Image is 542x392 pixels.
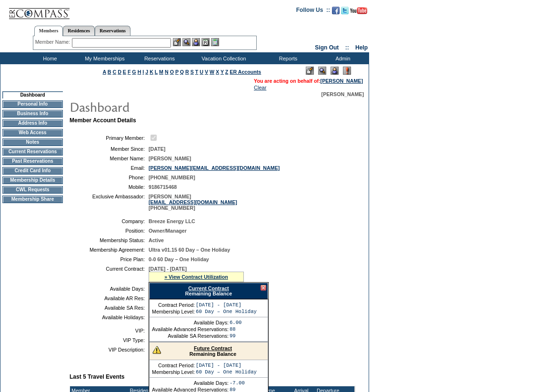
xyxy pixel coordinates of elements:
[185,69,189,75] a: R
[2,138,63,146] td: Notes
[188,285,229,291] a: Current Contract
[230,69,261,75] a: ER Accounts
[155,69,158,75] a: L
[331,67,339,75] img: Impersonate
[175,69,179,75] a: P
[150,343,268,360] div: Remaining Balance
[76,52,131,64] td: My Memberships
[355,44,368,51] a: Help
[69,97,260,116] img: pgTtlDashboard.gif
[196,309,257,314] td: 60 Day – One Holiday
[73,156,145,161] td: Member Name:
[182,38,191,46] img: View
[73,314,145,320] td: Available Holidays:
[180,69,184,75] a: Q
[195,69,199,75] a: T
[149,283,268,299] div: Remaining Balance
[131,52,186,64] td: Reservations
[2,100,63,108] td: Personal Info
[152,363,195,368] td: Contract Period:
[230,380,245,386] td: -7.00
[345,44,349,51] span: ::
[149,165,280,171] a: [PERSON_NAME][EMAIL_ADDRESS][DOMAIN_NAME]
[170,69,174,75] a: O
[2,148,63,156] td: Current Reservations
[152,369,195,375] td: Membership Level:
[123,69,126,75] a: E
[152,302,195,308] td: Contract Period:
[315,44,339,51] a: Sign Out
[165,69,169,75] a: N
[73,305,145,311] td: Available SA Res:
[149,146,165,152] span: [DATE]
[152,309,195,314] td: Membership Level:
[173,38,181,46] img: b_edit.gif
[2,176,63,184] td: Membership Details
[149,237,164,243] span: Active
[152,320,229,325] td: Available Days:
[95,26,130,36] a: Reservations
[192,38,200,46] img: Impersonate
[73,337,145,343] td: VIP Type:
[332,10,340,15] a: Become our fan on Facebook
[216,69,219,75] a: X
[2,119,63,127] td: Address Info
[149,256,209,262] span: 0-0 60 Day – One Holiday
[63,26,95,36] a: Residences
[318,67,326,75] img: View Mode
[2,196,63,203] td: Membership Share
[142,69,144,75] a: I
[230,333,242,339] td: 99
[2,110,63,118] td: Business Info
[112,69,116,75] a: C
[145,69,148,75] a: J
[321,78,363,84] a: [PERSON_NAME]
[73,286,145,292] td: Available Days:
[73,228,145,234] td: Position:
[149,247,230,253] span: Ultra v01.15 60 Day – One Holiday
[34,26,63,36] a: Members
[149,175,195,180] span: [PHONE_NUMBER]
[73,266,145,282] td: Current Contract:
[196,302,257,308] td: [DATE] - [DATE]
[118,69,121,75] a: D
[128,69,131,75] a: F
[200,69,203,75] a: U
[149,218,195,224] span: Breeze Energy LLC
[149,199,237,205] a: [EMAIL_ADDRESS][DOMAIN_NAME]
[196,369,257,375] td: 60 Day – One Holiday
[205,69,208,75] a: V
[186,52,260,64] td: Vacation Collection
[230,320,242,325] td: 6.00
[73,133,145,142] td: Primary Member:
[2,167,63,175] td: Credit Card Info
[132,69,136,75] a: G
[211,38,219,46] img: b_calculator.gif
[196,363,257,368] td: [DATE] - [DATE]
[350,7,367,14] img: Subscribe to our YouTube Channel
[2,129,63,137] td: Web Access
[149,228,187,234] span: Owner/Manager
[73,237,145,243] td: Membership Status:
[306,67,314,75] img: Edit Mode
[260,52,314,64] td: Reports
[194,345,232,351] a: Future Contract
[21,52,76,64] td: Home
[149,184,177,190] span: 9186715468
[73,184,145,190] td: Mobile:
[149,156,191,161] span: [PERSON_NAME]
[73,165,145,171] td: Email:
[191,69,194,75] a: S
[73,146,145,152] td: Member Since:
[149,266,187,272] span: [DATE] - [DATE]
[73,328,145,333] td: VIP:
[254,78,363,84] span: You are acting on behalf of:
[103,69,106,75] a: A
[149,194,237,211] span: [PERSON_NAME] [PHONE_NUMBER]
[35,38,72,46] div: Member Name:
[225,69,229,75] a: Z
[73,256,145,262] td: Price Plan:
[108,69,111,75] a: B
[341,10,349,15] a: Follow us on Twitter
[152,345,161,354] img: There are insufficient days and/or tokens to cover this reservation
